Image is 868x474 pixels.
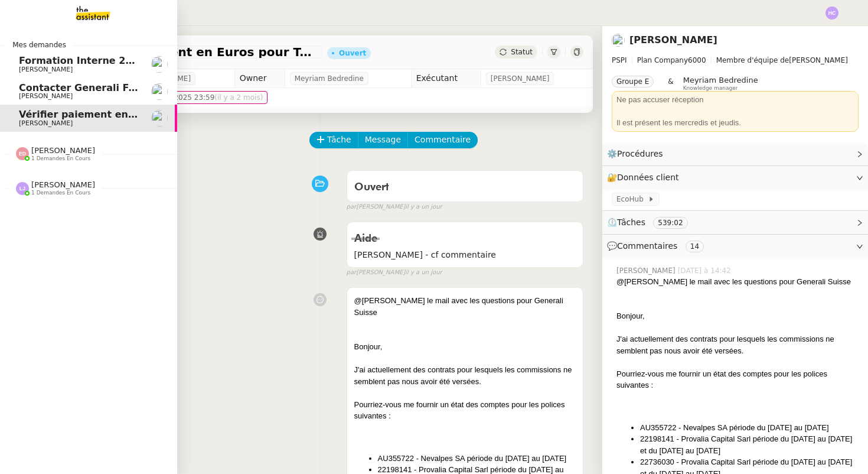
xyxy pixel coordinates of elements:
div: Pourriez-vous me fournir un état des comptes pour les polices suivantes : [616,368,859,391]
nz-tag: 14 [686,241,704,252]
span: 1 demandes en cours [31,155,90,162]
img: svg [16,147,29,160]
div: Ouvert [339,50,366,57]
div: 🔐Données client [602,166,868,189]
td: Owner [234,69,285,88]
span: [PERSON_NAME] [491,73,550,85]
li: 22198141 - Provalia Capital Sarl période du [DATE] au [DATE] et du [DATE] au [DATE] [640,433,859,456]
span: [DATE] à 14:42 [678,265,733,276]
td: Exécutant [411,69,481,88]
img: svg [16,182,29,195]
span: Procédures [617,149,663,158]
div: @[PERSON_NAME] le mail avec les questions pour Generali Suisse [354,295,576,318]
span: [PERSON_NAME] [19,66,73,73]
span: 💬 [607,241,709,251]
span: Aide [354,233,377,244]
span: Plan Company [637,56,688,64]
li: AU355722 - Nevalpes SA période du [DATE] au [DATE] [378,453,576,465]
span: Commentaire [415,133,471,147]
span: 🔐 [607,171,684,184]
span: & [668,76,673,91]
span: ⚙️ [607,147,668,161]
div: Bonjour, [616,310,859,322]
img: svg [825,7,838,20]
app-user-label: Knowledge manager [683,76,758,91]
span: Statut [511,48,533,56]
span: (il y a 2 mois) [214,93,263,102]
div: J'ai actuellement des contrats pour lesquels les commissions ne semblent pas nous avoir été versées. [616,333,859,356]
span: par [347,268,357,278]
img: users%2FALbeyncImohZ70oG2ud0kR03zez1%2Favatar%2F645c5494-5e49-4313-a752-3cbe407590be [612,34,625,47]
span: il y a un jour [405,202,442,212]
span: Contacter Generali France pour demande AU094424 [19,82,296,93]
span: Formation Interne 2 - [PERSON_NAME] [19,55,224,66]
span: PSPI [612,56,627,64]
span: Vérifier paiement en Euros pour Team2act [61,46,318,58]
span: [PERSON_NAME] [616,265,678,276]
div: ⚙️Procédures [602,142,868,165]
nz-tag: Groupe E [612,76,654,87]
a: [PERSON_NAME] [629,34,717,46]
div: Ne pas accuser réception [616,94,854,106]
span: 6000 [688,56,706,64]
div: Bonjour, [354,341,576,353]
span: Tâches [617,217,645,227]
div: 💬Commentaires 14 [602,235,868,258]
button: Message [358,132,408,148]
div: ⏲️Tâches 539:02 [602,211,868,234]
span: lun. 23 juin 2025 23:59 [132,92,263,103]
span: Commentaires [617,241,677,251]
span: EcoHub [616,193,648,205]
span: [PERSON_NAME] - cf commentaire [354,248,576,262]
div: @[PERSON_NAME] le mail avec les questions pour Generali Suisse [616,276,859,288]
span: Message [365,133,401,147]
span: il y a un jour [405,268,442,278]
button: Tâche [309,132,358,148]
img: users%2Fa6PbEmLwvGXylUqKytRPpDpAx153%2Favatar%2Ffanny.png [151,56,168,73]
li: AU355722 - Nevalpes SA période du [DATE] au [DATE] [640,422,859,434]
div: Pourriez-vous me fournir un état des comptes pour les polices suivantes : [354,399,576,422]
span: Vérifier paiement en Euros pour Team2act [19,109,243,120]
img: users%2FALbeyncImohZ70oG2ud0kR03zez1%2Favatar%2F645c5494-5e49-4313-a752-3cbe407590be [151,110,168,126]
span: Membre d'équipe de [716,56,789,64]
span: [PERSON_NAME] [612,54,859,66]
span: [PERSON_NAME] [31,146,95,155]
span: Meyriam Bedredine [683,76,758,85]
button: Commentaire [407,132,478,148]
span: [PERSON_NAME] [31,180,95,189]
small: [PERSON_NAME] [347,268,442,278]
small: [PERSON_NAME] [347,202,442,212]
div: J'ai actuellement des contrats pour lesquels les commissions ne semblent pas nous avoir été versées. [354,364,576,387]
span: [PERSON_NAME] [19,92,73,100]
span: [PERSON_NAME] [19,119,73,127]
span: Knowledge manager [683,85,738,92]
span: Meyriam Bedredine [295,73,364,85]
span: Ouvert [354,182,389,193]
span: par [347,202,357,212]
span: 1 demandes en cours [31,190,90,196]
span: ⏲️ [607,217,697,227]
span: Mes demandes [5,39,73,51]
span: Tâche [327,133,351,147]
img: users%2Fa6PbEmLwvGXylUqKytRPpDpAx153%2Favatar%2Ffanny.png [151,83,168,100]
div: Il est présent les mercredis et jeudis. [616,117,854,129]
span: Données client [617,173,679,182]
nz-tag: 539:02 [653,217,687,229]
